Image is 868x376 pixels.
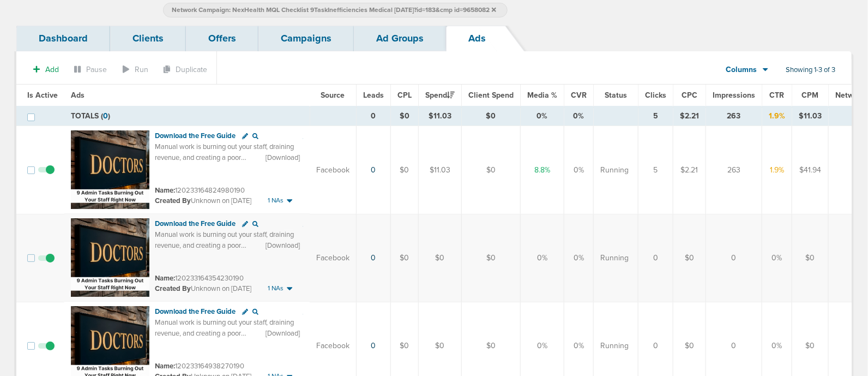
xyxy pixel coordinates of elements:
[71,91,85,100] span: Ads
[673,126,706,214] td: $2.21
[27,91,58,100] span: Is Active
[310,214,357,302] td: Facebook
[16,26,110,51] a: Dashboard
[638,214,673,302] td: 0
[155,284,191,293] span: Created By
[155,196,191,205] span: Created By
[371,253,376,262] a: 0
[638,106,673,126] td: 5
[521,126,564,214] td: 8.8%
[155,142,299,205] span: Manual work is burning out your staff, draining revenue, and creating a poor patient experience. ...
[391,106,419,126] td: $0
[726,64,757,75] span: Columns
[564,214,594,302] td: 0%
[446,26,508,51] a: Ads
[371,165,376,175] a: 0
[462,126,521,214] td: $0
[371,341,376,350] a: 0
[155,132,236,140] span: Download the Free Guide
[713,91,755,100] span: Impressions
[600,341,629,351] span: Running
[155,219,236,228] span: Download the Free Guide
[310,126,357,214] td: Facebook
[645,91,666,100] span: Clicks
[425,91,455,100] span: Spend
[600,253,629,264] span: Running
[155,362,175,371] span: Name:
[762,126,792,214] td: 1.9%
[155,284,251,294] small: Unknown on [DATE]
[673,214,706,302] td: $0
[103,111,108,121] span: 0
[155,230,299,293] span: Manual work is burning out your staff, draining revenue, and creating a poor patient experience. ...
[391,126,419,214] td: $0
[802,91,819,100] span: CPM
[770,91,785,100] span: CTR
[468,91,514,100] span: Client Spend
[564,126,594,214] td: 0%
[682,91,697,100] span: CPC
[521,214,564,302] td: 0%
[605,91,627,100] span: Status
[792,214,829,302] td: $0
[706,214,762,302] td: 0
[397,91,412,100] span: CPL
[155,274,175,283] span: Name:
[155,362,244,371] small: 120233164938270190
[266,153,300,163] span: [Download]
[638,126,673,214] td: 5
[258,26,354,51] a: Campaigns
[266,241,300,250] span: [Download]
[45,65,59,74] span: Add
[792,106,829,126] td: $11.03
[600,165,629,176] span: Running
[172,5,496,15] span: Network Campaign: NexHealth MQL Checklist 9TaskInefficiencies Medical [DATE]?id=183&cmp id=9658082
[268,284,284,293] span: 1 NAs
[186,26,258,51] a: Offers
[762,106,792,126] td: 1.9%
[462,214,521,302] td: $0
[673,106,706,126] td: $2.21
[706,106,762,126] td: 263
[155,307,236,316] span: Download the Free Guide
[527,91,557,100] span: Media %
[391,214,419,302] td: $0
[268,196,284,205] span: 1 NAs
[27,62,65,77] button: Add
[786,65,835,75] span: Showing 1-3 of 3
[419,214,462,302] td: $0
[792,126,829,214] td: $41.94
[419,126,462,214] td: $11.03
[155,274,244,283] small: 120233164354230190
[321,91,345,100] span: Source
[155,186,175,195] span: Name:
[363,91,384,100] span: Leads
[155,186,245,195] small: 120233164824980190
[71,130,149,209] img: Ad image
[354,26,446,51] a: Ad Groups
[571,91,587,100] span: CVR
[357,106,391,126] td: 0
[110,26,186,51] a: Clients
[762,214,792,302] td: 0%
[706,126,762,214] td: 263
[64,106,310,126] td: TOTALS ( )
[71,218,149,297] img: Ad image
[462,106,521,126] td: $0
[155,196,251,206] small: Unknown on [DATE]
[419,106,462,126] td: $11.03
[266,329,300,338] span: [Download]
[521,106,564,126] td: 0%
[564,106,594,126] td: 0%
